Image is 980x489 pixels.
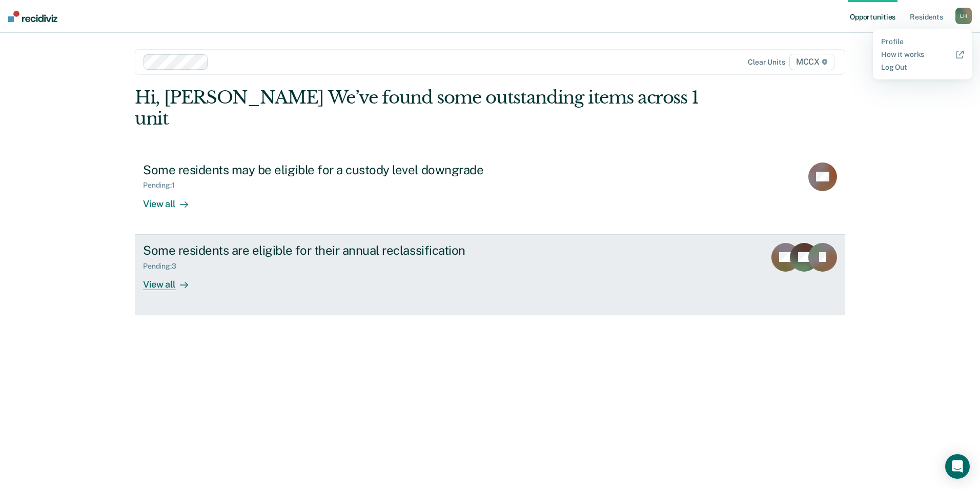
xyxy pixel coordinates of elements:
[143,262,185,271] div: Pending : 3
[135,154,845,235] a: Some residents may be eligible for a custody level downgradePending:1View all
[143,190,200,210] div: View all
[945,454,970,479] div: Open Intercom Messenger
[8,11,57,22] img: Recidiviz
[955,8,972,24] div: L H
[143,162,503,177] div: Some residents may be eligible for a custody level downgrade
[135,235,845,315] a: Some residents are eligible for their annual reclassificationPending:3View all
[789,54,834,70] span: MCCX
[143,270,200,290] div: View all
[881,50,964,59] a: How it works
[881,63,964,72] a: Log Out
[135,87,703,129] div: Hi, [PERSON_NAME] We’ve found some outstanding items across 1 unit
[955,8,972,24] button: LH
[748,58,785,67] div: Clear units
[143,243,503,258] div: Some residents are eligible for their annual reclassification
[881,37,964,46] a: Profile
[143,181,183,190] div: Pending : 1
